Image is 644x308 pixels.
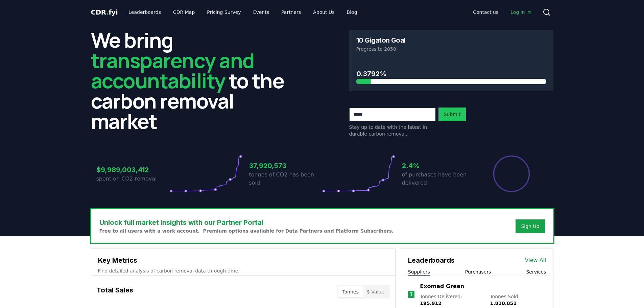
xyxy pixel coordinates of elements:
button: Suppliers [408,268,430,275]
a: Partners [276,6,306,18]
p: Tonnes Delivered : [420,293,483,307]
span: transparency and accountability [91,46,254,94]
a: Sign Up [521,223,539,230]
button: Sign Up [516,219,545,233]
h3: Leaderboards [408,255,455,265]
span: CDR fyi [91,8,118,16]
p: tonnes of CO2 has been sold [249,171,322,187]
span: 195.912 [420,301,442,306]
h3: Unlock full market insights with our Partner Portal [99,217,394,228]
h3: Key Metrics [98,255,388,265]
p: Stay up to date with the latest in durable carbon removal. [349,124,436,137]
p: Progress to 2050 [356,46,546,52]
a: View All [525,256,546,264]
div: Percentage of sales delivered [493,155,530,193]
h3: 37,920,573 [249,161,322,171]
h3: 2.4% [402,161,475,171]
button: Purchasers [465,268,491,275]
h2: We bring to the carbon removal market [91,30,295,131]
p: spent on CO2 removal [96,175,169,183]
a: CDR Map [168,6,200,18]
h3: $9,989,003,412 [96,165,169,175]
p: 1 [409,290,413,299]
nav: Main [468,6,537,18]
button: Tonnes [338,286,363,297]
p: of purchases have been delivered [402,171,475,187]
span: Log in [510,9,531,16]
h3: 0.3792% [356,69,546,79]
span: 1.810.851 [490,301,517,306]
a: Pricing Survey [201,6,246,18]
p: Free to all users with a work account. Premium options available for Data Partners and Platform S... [99,228,394,234]
a: CDR.fyi [91,7,118,17]
h3: 10 Gigaton Goal [356,37,406,44]
a: Contact us [468,6,504,18]
span: . [106,8,109,16]
a: Exomad Green [420,282,464,290]
button: $ Value [363,286,388,297]
button: Submit [438,108,466,121]
a: About Us [308,6,340,18]
button: Services [526,268,546,275]
p: Find detailed analysis of carbon removal data through time. [98,267,388,274]
a: Blog [341,6,363,18]
a: Events [248,6,275,18]
a: Leaderboards [123,6,166,18]
nav: Main [123,6,362,18]
a: Log in [505,6,537,18]
h3: Total Sales [97,285,133,299]
p: Tonnes Sold : [490,293,546,307]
